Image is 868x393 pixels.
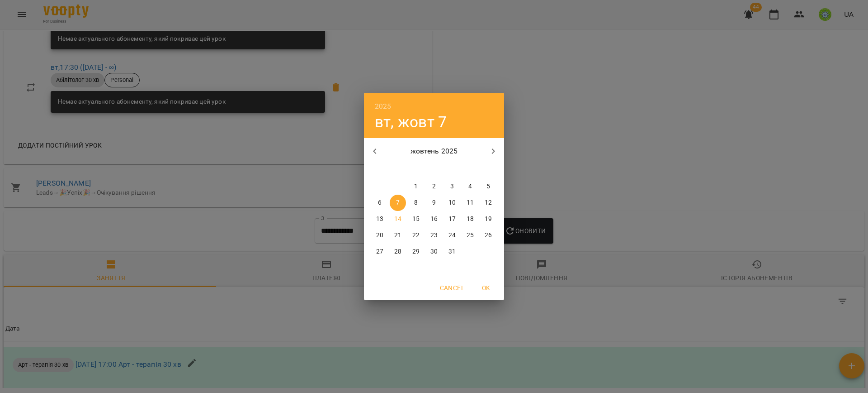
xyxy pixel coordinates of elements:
[462,165,478,174] span: сб
[486,182,490,191] p: 5
[386,146,483,157] p: жовтень 2025
[430,215,438,224] p: 16
[475,283,497,293] span: OK
[408,165,424,174] span: ср
[408,195,424,211] button: 8
[378,198,382,207] p: 6
[376,247,383,256] p: 27
[426,165,442,174] span: чт
[462,211,478,227] button: 18
[472,280,500,296] button: OK
[408,211,424,227] button: 15
[414,198,418,207] p: 8
[412,215,420,224] p: 15
[480,178,496,195] button: 5
[444,211,460,227] button: 17
[462,178,478,195] button: 4
[462,227,478,244] button: 25
[485,198,492,207] p: 12
[375,100,392,113] button: 2025
[390,211,406,227] button: 14
[372,195,388,211] button: 6
[396,198,400,207] p: 7
[444,227,460,244] button: 24
[372,227,388,244] button: 20
[408,227,424,244] button: 22
[448,215,456,224] p: 17
[372,244,388,260] button: 27
[426,211,442,227] button: 16
[372,165,388,174] span: пн
[467,231,474,240] p: 25
[430,231,438,240] p: 23
[390,244,406,260] button: 28
[468,182,472,191] p: 4
[412,231,420,240] p: 22
[485,231,492,240] p: 26
[448,231,456,240] p: 24
[444,178,460,195] button: 3
[426,195,442,211] button: 9
[480,211,496,227] button: 19
[426,178,442,195] button: 2
[372,211,388,227] button: 13
[390,195,406,211] button: 7
[408,244,424,260] button: 29
[467,215,474,224] p: 18
[450,182,454,191] p: 3
[480,227,496,244] button: 26
[448,198,456,207] p: 10
[440,283,464,293] span: Cancel
[394,215,401,224] p: 14
[436,280,468,296] button: Cancel
[376,215,383,224] p: 13
[480,195,496,211] button: 12
[444,195,460,211] button: 10
[462,195,478,211] button: 11
[390,227,406,244] button: 21
[412,247,420,256] p: 29
[467,198,474,207] p: 11
[414,182,418,191] p: 1
[426,227,442,244] button: 23
[430,247,438,256] p: 30
[390,165,406,174] span: вт
[375,113,447,131] button: вт, жовт 7
[394,247,401,256] p: 28
[485,215,492,224] p: 19
[448,247,456,256] p: 31
[408,178,424,195] button: 1
[426,244,442,260] button: 30
[432,182,436,191] p: 2
[376,231,383,240] p: 20
[394,231,401,240] p: 21
[480,165,496,174] span: нд
[444,244,460,260] button: 31
[432,198,436,207] p: 9
[444,165,460,174] span: пт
